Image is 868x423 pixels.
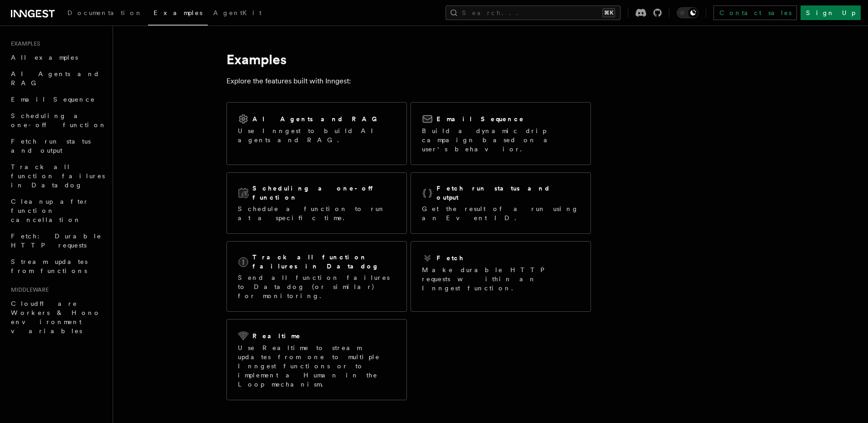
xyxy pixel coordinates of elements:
[7,295,107,339] a: Cloudflare Workers & Hono environment variables
[11,112,107,129] span: Scheduling a one-off function
[7,228,107,253] a: Fetch: Durable HTTP requests
[801,5,861,20] a: Sign Up
[67,9,143,16] span: Documentation
[437,253,464,263] h2: Fetch
[252,253,395,271] h2: Track all function failures in Datadog
[7,40,40,47] span: Examples
[11,300,101,335] span: Cloudflare Workers & Hono environment variables
[213,9,262,16] span: AgentKit
[11,258,87,274] span: Stream updates from functions
[411,172,591,234] a: Fetch run status and outputGet the result of a run using an Event ID.
[252,114,382,124] h2: AI Agents and RAG
[7,286,49,294] span: Middleware
[252,331,301,340] h2: Realtime
[226,102,407,165] a: AI Agents and RAGUse Inngest to build AI agents and RAG.
[7,108,107,133] a: Scheduling a one-off function
[226,51,591,67] h1: Examples
[677,7,699,18] button: Toggle dark mode
[11,96,95,103] span: Email Sequence
[11,70,100,87] span: AI Agents and RAG
[7,133,107,159] a: Fetch run status and output
[446,5,621,20] button: Search...⌘K
[437,184,580,202] h2: Fetch run status and output
[411,241,591,312] a: FetchMake durable HTTP requests within an Inngest function.
[422,265,580,293] p: Make durable HTTP requests within an Inngest function.
[437,114,524,124] h2: Email Sequence
[7,193,107,228] a: Cleanup after function cancellation
[226,172,407,234] a: Scheduling a one-off functionSchedule a function to run at a specific time.
[238,343,395,389] p: Use Realtime to stream updates from one to multiple Inngest functions or to implement a Human in ...
[11,198,89,223] span: Cleanup after function cancellation
[226,241,407,312] a: Track all function failures in DatadogSend all function failures to Datadog (or similar) for moni...
[238,126,395,144] p: Use Inngest to build AI agents and RAG.
[7,159,107,193] a: Track all function failures in Datadog
[154,9,202,16] span: Examples
[238,204,395,222] p: Schedule a function to run at a specific time.
[208,3,267,25] a: AgentKit
[422,126,580,154] p: Build a dynamic drip campaign based on a user's behavior.
[226,319,407,400] a: RealtimeUse Realtime to stream updates from one to multiple Inngest functions or to implement a H...
[7,49,107,66] a: All examples
[7,91,107,108] a: Email Sequence
[252,184,395,202] h2: Scheduling a one-off function
[422,204,580,222] p: Get the result of a run using an Event ID.
[714,5,797,20] a: Contact sales
[11,54,78,61] span: All examples
[7,253,107,279] a: Stream updates from functions
[411,102,591,165] a: Email SequenceBuild a dynamic drip campaign based on a user's behavior.
[11,163,105,189] span: Track all function failures in Datadog
[148,3,208,26] a: Examples
[7,66,107,91] a: AI Agents and RAG
[238,273,395,300] p: Send all function failures to Datadog (or similar) for monitoring.
[62,3,148,25] a: Documentation
[602,8,615,17] kbd: ⌘K
[226,75,591,88] p: Explore the features built with Inngest:
[11,138,91,154] span: Fetch run status and output
[11,232,102,249] span: Fetch: Durable HTTP requests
